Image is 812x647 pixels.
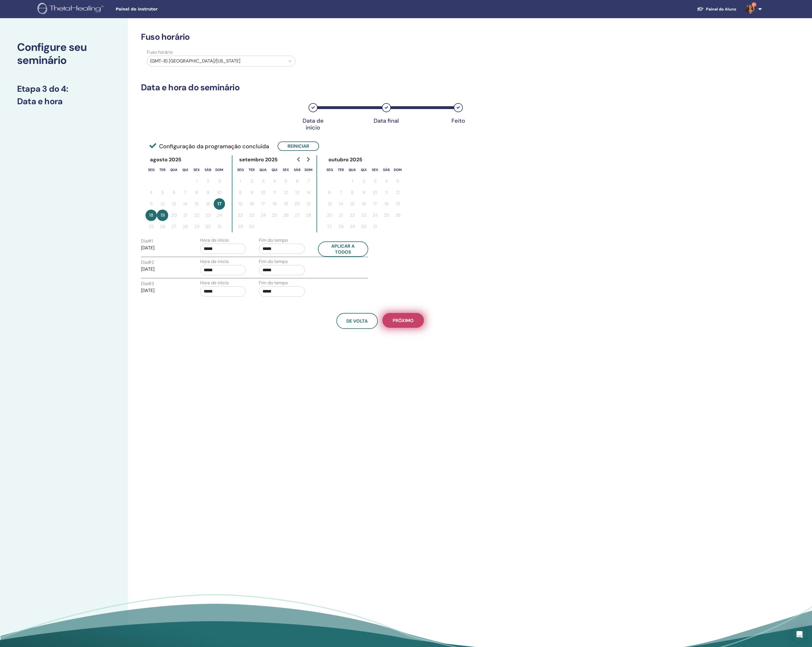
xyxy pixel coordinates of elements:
[141,32,619,42] h3: Fuso horário
[17,84,111,94] h3: Etapa 3 do 4 :
[180,198,191,210] button: 14
[369,164,381,176] th: sexta-feira
[141,238,153,245] label: Dia # 1
[280,164,292,176] th: sexta-feira
[214,198,225,210] button: 17
[246,164,257,176] th: terça-feira
[269,198,280,210] button: 18
[157,187,168,198] button: 5
[246,187,257,198] button: 9
[347,210,358,221] button: 22
[168,164,180,176] th: quarta-feira
[191,164,202,176] th: sexta-feira
[246,210,257,221] button: 23
[191,187,202,198] button: 8
[746,5,755,14] img: default.jpg
[392,164,403,176] th: domingo
[180,221,191,232] button: 28
[191,210,202,221] button: 22
[347,164,358,176] th: quarta-feira
[180,210,191,221] button: 21
[324,164,335,176] th: segunda-feira
[392,210,403,221] button: 26
[269,176,280,187] button: 4
[303,198,314,210] button: 21
[141,259,154,266] label: Dia # 2
[292,164,303,176] th: sábado
[235,221,246,232] button: 29
[17,96,111,107] h3: Data e hora
[157,164,168,176] th: terça-feira
[335,210,347,221] button: 21
[358,221,369,232] button: 30
[335,164,347,176] th: terça-feira
[202,210,214,221] button: 23
[168,221,180,232] button: 27
[381,176,392,187] button: 4
[202,198,214,210] button: 16
[292,198,303,210] button: 20
[17,41,111,67] h2: Configure seu seminário
[299,117,327,131] div: Data de início
[202,176,214,187] button: 2
[346,318,368,324] span: De volta
[259,258,288,265] label: Fim do tempo
[257,198,269,210] button: 17
[280,187,292,198] button: 12
[246,221,257,232] button: 30
[292,187,303,198] button: 13
[444,117,472,124] div: Feito
[257,210,269,221] button: 24
[257,164,269,176] th: quarta-feira
[292,176,303,187] button: 6
[280,176,292,187] button: 5
[235,155,282,164] div: setembro 2025
[214,187,225,198] button: 10
[358,210,369,221] button: 23
[303,164,314,176] th: domingo
[294,154,303,165] button: Go to previous month
[303,176,314,187] button: 7
[369,210,381,221] button: 24
[259,279,288,286] label: Fim do tempo
[752,2,756,7] span: 9+
[335,198,347,210] button: 14
[381,198,392,210] button: 18
[393,318,414,323] span: Próximo
[141,82,619,93] h3: Data e hora do seminário
[214,221,225,232] button: 31
[347,221,358,232] button: 29
[692,4,741,14] a: Painel do Aluno
[358,176,369,187] button: 2
[157,198,168,210] button: 12
[358,198,369,210] button: 16
[235,164,246,176] th: segunda-feira
[200,237,229,244] label: Hora de início
[392,187,403,198] button: 12
[369,176,381,187] button: 3
[191,221,202,232] button: 29
[358,164,369,176] th: quinta-feira
[141,245,187,251] p: [DATE]
[335,187,347,198] button: 7
[214,176,225,187] button: 3
[202,221,214,232] button: 30
[141,287,187,294] p: [DATE]
[214,164,225,176] th: domingo
[324,210,335,221] button: 20
[191,176,202,187] button: 1
[381,164,392,176] th: sábado
[335,221,347,232] button: 28
[369,221,381,232] button: 31
[269,210,280,221] button: 25
[202,187,214,198] button: 9
[392,198,403,210] button: 19
[257,176,269,187] button: 3
[143,49,299,56] label: Fuso horário
[235,187,246,198] button: 8
[324,198,335,210] button: 13
[269,164,280,176] th: quinta-feira
[116,6,201,12] span: Painel do instrutor
[168,198,180,210] button: 13
[280,198,292,210] button: 19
